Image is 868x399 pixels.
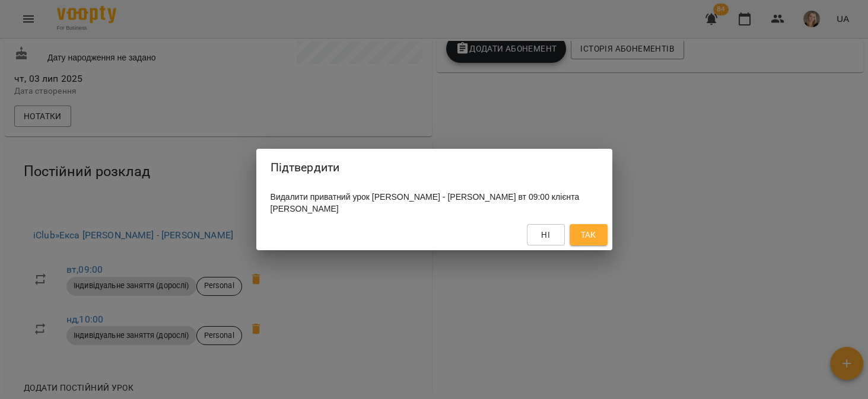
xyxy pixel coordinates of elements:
h2: Підтвердити [271,158,598,177]
div: Видалити приватний урок [PERSON_NAME] - [PERSON_NAME] вт 09:00 клієнта [PERSON_NAME] [256,186,612,219]
span: Так [580,228,596,242]
button: Так [570,224,608,245]
button: Ні [527,224,565,245]
span: Ні [541,228,550,242]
